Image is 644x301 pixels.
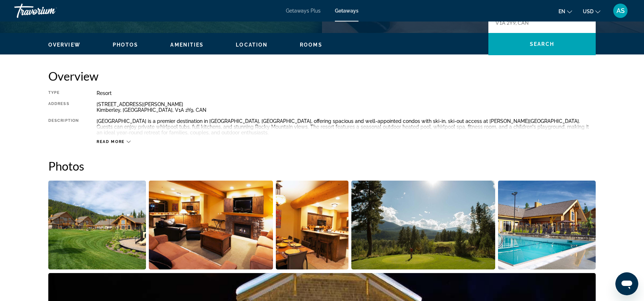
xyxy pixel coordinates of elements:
span: Amenities [170,42,204,48]
div: Type [48,90,79,96]
div: Resort [97,90,596,96]
button: Open full-screen image slider [149,180,273,270]
span: Read more [97,139,125,144]
div: [GEOGRAPHIC_DATA] is a premier destination in [GEOGRAPHIC_DATA], [GEOGRAPHIC_DATA], offering spac... [97,118,596,135]
h2: Photos [48,159,596,173]
button: Open full-screen image slider [351,180,496,270]
div: [STREET_ADDRESS][PERSON_NAME] Kimberley, [GEOGRAPHIC_DATA], V1A 2Y9, CAN [97,101,596,113]
a: Getaways [335,8,358,14]
button: Open full-screen image slider [48,180,146,270]
span: USD [583,9,594,14]
button: Search [488,33,596,55]
button: Change currency [583,6,600,16]
a: Travorium [14,1,86,20]
span: Rooms [300,42,322,48]
button: Change language [558,6,572,16]
button: Open full-screen image slider [498,180,596,270]
button: Overview [48,42,80,48]
button: Rooms [300,42,322,48]
button: Open full-screen image slider [276,180,348,270]
button: Photos [113,42,138,48]
span: Search [530,41,554,47]
span: Location [236,42,268,48]
span: Overview [48,42,80,48]
iframe: Кнопка запуска окна обмена сообщениями [615,272,638,295]
div: Address [48,101,79,113]
span: AS [616,7,625,14]
a: Getaways Plus [286,8,321,14]
button: User Menu [611,3,630,18]
span: Photos [113,42,138,48]
span: en [558,9,565,14]
button: Location [236,42,268,48]
button: Amenities [170,42,204,48]
h2: Overview [48,69,596,83]
div: Description [48,118,79,135]
button: Read more [97,139,131,144]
